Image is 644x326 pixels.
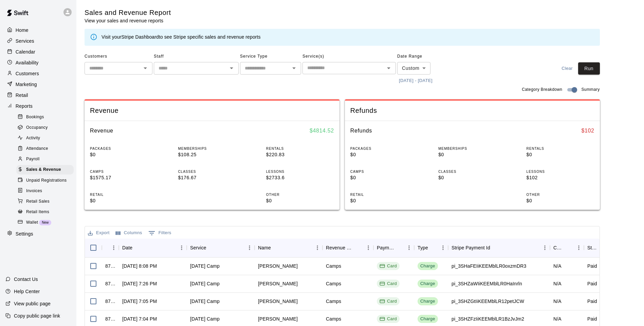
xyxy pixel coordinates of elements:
[16,165,74,175] div: Sales & Revenue
[527,197,594,204] p: $0
[266,169,334,174] p: LESSONS
[326,238,354,257] div: Revenue Category
[420,316,435,322] div: Charge
[598,243,608,252] button: Sort
[302,51,396,62] span: Service(s)
[397,51,457,62] span: Date Range
[527,192,594,197] p: OTHER
[244,243,255,253] button: Menu
[564,243,574,252] button: Sort
[438,146,506,151] p: MEMBERSHIPS
[14,288,40,295] p: Help Center
[154,51,239,62] span: Staff
[26,198,50,205] span: Retail Sales
[581,86,600,93] span: Summary
[16,133,76,144] a: Activity
[578,62,600,75] button: Run
[553,263,562,269] div: N/A
[16,81,37,88] p: Marketing
[26,219,38,226] span: Wallet
[414,238,448,257] div: Type
[190,315,220,322] div: Columbus Day Camp
[105,298,115,305] div: 870090
[105,315,115,322] div: 870087
[90,197,158,204] p: $0
[90,169,158,174] p: CAMPS
[26,177,67,184] span: Unpaid Registrations
[258,263,298,269] div: Rachel Hunter
[105,263,115,269] div: 870210
[289,63,299,73] button: Open
[404,243,414,253] button: Menu
[553,298,562,305] div: N/A
[16,59,39,66] p: Availability
[16,154,76,165] a: Payroll
[132,243,142,252] button: Sort
[122,263,157,269] div: Oct 12, 2025, 8:08 PM
[141,63,150,73] button: Open
[380,298,397,305] div: Card
[16,217,76,228] a: WalletNew
[16,175,76,186] a: Unpaid Registrations
[255,238,323,257] div: Name
[527,169,594,174] p: LESSONS
[5,47,71,57] a: Calendar
[490,243,500,252] button: Sort
[5,90,71,100] a: Retail
[587,298,597,305] div: Paid
[326,315,341,322] div: Camps
[16,38,34,44] p: Services
[39,221,51,224] span: New
[527,174,594,181] p: $102
[240,51,301,62] span: Service Type
[16,134,74,143] div: Activity
[377,238,394,257] div: Payment Method
[16,197,74,206] div: Retail Sales
[420,263,435,269] div: Charge
[16,70,39,77] p: Customers
[397,76,434,86] button: [DATE] - [DATE]
[26,188,42,195] span: Invoices
[85,8,171,17] h5: Sales and Revenue Report
[350,174,418,181] p: $0
[14,300,51,307] p: View public page
[266,174,334,181] p: $2733.6
[16,176,74,185] div: Unpaid Registrations
[90,174,158,181] p: $1575.17
[121,34,159,40] a: Stripe Dashboard
[550,238,584,257] div: Coupon
[527,146,594,151] p: RENTALS
[266,146,334,151] p: RENTALS
[438,174,506,181] p: $0
[16,207,76,217] a: Retail Items
[16,123,74,133] div: Occupancy
[5,58,71,68] a: Availability
[147,228,173,239] button: Show filters
[420,281,435,287] div: Charge
[14,276,38,283] p: Contact Us
[452,263,526,269] div: pi_3SHaFEIiKEEMblLR0oxzmDR3
[90,126,113,135] h6: Revenue
[527,151,594,158] p: $0
[350,146,418,151] p: PACKAGES
[5,36,71,46] a: Services
[394,243,404,252] button: Sort
[16,207,74,217] div: Retail Items
[438,151,506,158] p: $0
[326,298,341,305] div: Camps
[85,17,171,24] p: View your sales and revenue reports
[452,280,522,287] div: pi_3SHZaWIiKEEMblLR0HaInrln
[350,151,418,158] p: $0
[581,126,594,135] h6: $ 102
[5,229,71,239] a: Settings
[5,68,71,79] div: Customers
[16,144,76,154] a: Attendance
[540,243,550,253] button: Menu
[556,62,578,75] button: Clear
[452,315,524,322] div: pi_3SHZFzIiKEEMblLR1BzJvJm2
[418,238,428,257] div: Type
[553,238,564,257] div: Coupon
[16,122,76,133] a: Occupancy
